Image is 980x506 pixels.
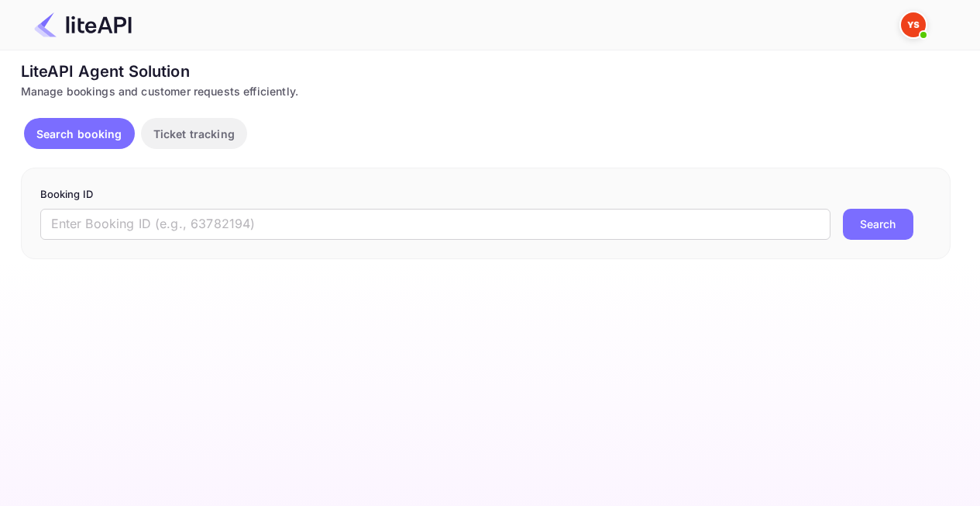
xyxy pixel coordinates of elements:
p: Search booking [36,126,122,142]
img: LiteAPI Logo [34,12,132,37]
div: Manage bookings and customer requests efficiently. [21,83,951,99]
p: Ticket tracking [153,126,235,142]
div: LiteAPI Agent Solution [21,60,951,83]
input: Enter Booking ID (e.g., 63782194) [40,209,830,240]
button: Search [843,209,913,240]
p: Booking ID [40,187,931,203]
img: Yandex Support [901,12,926,37]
